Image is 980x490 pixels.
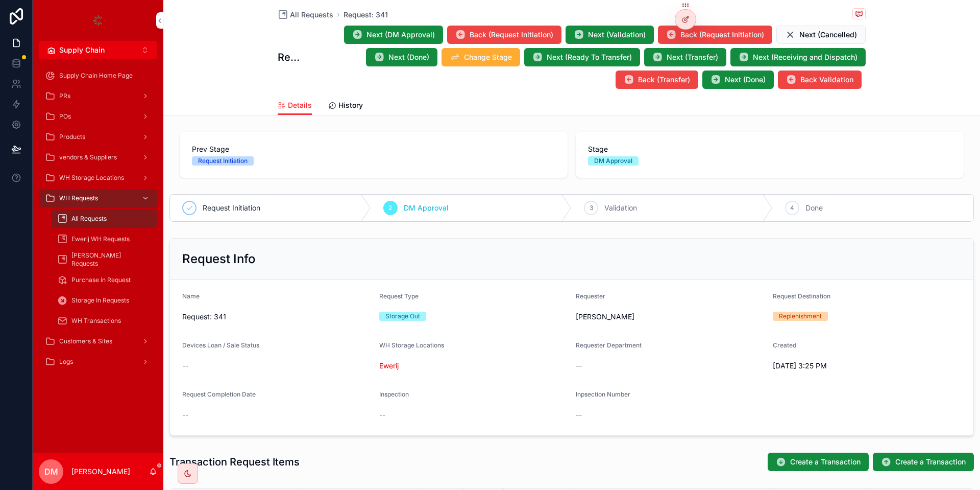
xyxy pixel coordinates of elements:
[90,12,106,29] img: App logo
[51,230,157,248] a: Ewerij WH Requests
[644,48,726,66] button: Next (Transfer)
[588,30,646,40] span: Next (Validation)
[800,75,853,85] span: Back Validation
[379,410,385,420] span: --
[464,52,512,62] span: Change Stage
[59,337,112,345] span: Customers & Sites
[790,204,794,212] span: 4
[566,26,654,44] button: Next (Validation)
[604,203,637,213] span: Validation
[71,296,129,305] span: Storage In Requests
[71,276,131,284] span: Purchase in Request
[576,292,605,300] span: Requester
[576,390,630,398] span: Inpsection Number
[182,312,371,322] span: Request: 341
[366,30,435,40] span: Next (DM Approval)
[658,26,772,44] button: Back (Request Initiation)
[278,96,312,115] a: Details
[730,48,866,66] button: Next (Receiving and Dispatch)
[39,128,157,146] a: Products
[725,75,766,85] span: Next (Done)
[33,59,163,384] div: scrollable content
[379,361,399,371] a: Ewerij
[182,410,188,420] span: --
[59,358,73,366] span: Logs
[51,250,157,269] a: [PERSON_NAME] Requests
[59,92,70,100] span: PRs
[576,361,582,371] span: --
[753,52,857,62] span: Next (Receiving and Dispatch)
[790,457,861,467] span: Create a Transaction
[182,251,256,267] h2: Request Info
[59,72,133,80] span: Supply Chain Home Page
[776,26,866,44] button: Next (Cancelled)
[169,455,300,469] h1: Transaction Request Items
[702,71,774,89] button: Next (Done)
[39,148,157,167] a: vendors & Suppliers
[51,291,157,310] a: Storage In Requests
[51,271,157,289] a: Purchase in Request
[366,48,437,66] button: Next (Done)
[59,112,71,121] span: POs
[39,66,157,85] a: Supply Chain Home Page
[59,133,85,141] span: Products
[778,71,862,89] button: Back Validation
[576,410,582,420] span: --
[470,30,553,40] span: Back (Request Initiation)
[805,203,823,213] span: Done
[278,50,305,64] h1: Request: 341
[338,100,363,110] span: History
[404,203,448,213] span: DM Approval
[576,312,634,322] span: [PERSON_NAME]
[59,194,98,202] span: WH Requests
[59,45,105,55] span: Supply Chain
[379,390,409,398] span: Inspection
[773,361,962,371] span: [DATE] 3:25 PM
[71,251,147,268] span: [PERSON_NAME] Requests
[192,144,555,154] span: Prev Stage
[667,52,718,62] span: Next (Transfer)
[182,292,200,300] span: Name
[71,466,130,477] p: [PERSON_NAME]
[379,341,444,349] span: WH Storage Locations
[198,156,248,166] div: Request Initiation
[182,361,188,371] span: --
[182,341,259,349] span: Devices Loan / Sale Status
[39,169,157,187] a: WH Storage Locations
[71,215,107,223] span: All Requests
[388,52,429,62] span: Next (Done)
[278,10,333,20] a: All Requests
[39,189,157,207] a: WH Requests
[39,353,157,371] a: Logs
[873,453,974,471] button: Create a Transaction
[442,48,520,66] button: Change Stage
[588,144,951,154] span: Stage
[59,153,117,161] span: vendors & Suppliers
[576,341,642,349] span: Requester Department
[71,317,121,325] span: WH Transactions
[51,312,157,330] a: WH Transactions
[379,292,419,300] span: Request Type
[773,341,796,349] span: Created
[524,48,640,66] button: Next (Ready To Transfer)
[288,100,312,110] span: Details
[344,10,388,20] a: Request: 341
[39,41,157,59] button: Select Button
[290,10,333,20] span: All Requests
[799,30,857,40] span: Next (Cancelled)
[385,312,420,321] div: Storage Out
[39,87,157,105] a: PRs
[895,457,966,467] span: Create a Transaction
[39,332,157,351] a: Customers & Sites
[779,312,822,321] div: Replenishment
[182,390,256,398] span: Request Completion Date
[39,107,157,126] a: POs
[616,71,698,89] button: Back (Transfer)
[547,52,632,62] span: Next (Ready To Transfer)
[344,26,443,44] button: Next (DM Approval)
[638,75,690,85] span: Back (Transfer)
[44,465,58,478] span: DM
[590,204,593,212] span: 3
[328,96,363,116] a: History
